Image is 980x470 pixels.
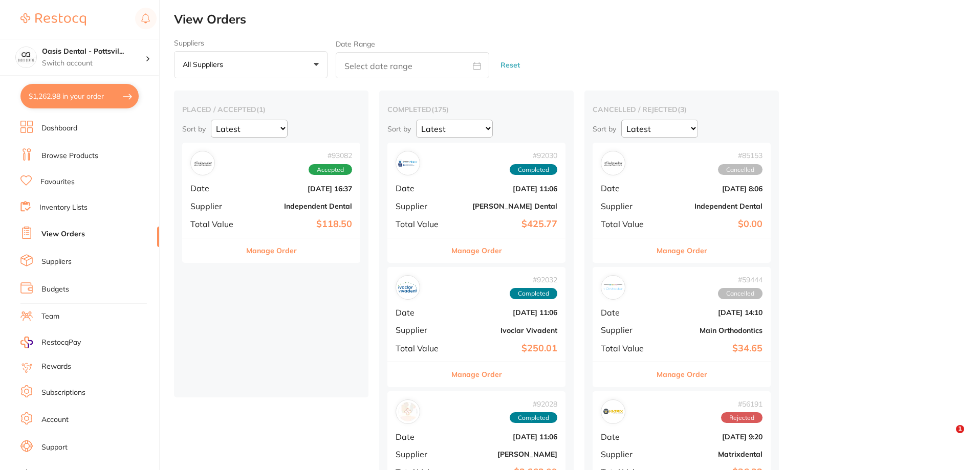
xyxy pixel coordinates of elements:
[660,326,763,334] b: Main Orthodontics
[39,203,88,213] a: Inventory Lists
[603,278,623,297] img: Main Orthodontics
[41,257,72,267] a: Suppliers
[396,219,447,229] span: Total Value
[455,343,557,354] b: $250.01
[398,278,418,297] img: Ivoclar Vivadent
[20,84,139,108] button: $1,262.98 in your order
[601,344,652,353] span: Total Value
[387,105,565,114] h2: completed ( 175 )
[396,325,447,334] span: Supplier
[41,442,68,453] a: Support
[593,105,771,114] h2: cancelled / rejected ( 3 )
[455,450,557,458] b: [PERSON_NAME]
[174,12,980,27] h2: View Orders
[455,219,557,230] b: $425.77
[455,433,557,441] b: [DATE] 11:06
[660,185,763,193] b: [DATE] 8:06
[182,124,206,133] p: Sort by
[398,153,418,173] img: Erskine Dental
[246,238,297,263] button: Manage Order
[387,124,411,133] p: Sort by
[41,151,98,161] a: Browse Products
[182,143,360,263] div: Independent Dental#93082AcceptedDate[DATE] 16:37SupplierIndependent DentalTotal Value$118.50Manag...
[336,52,489,78] input: Select date range
[510,276,557,284] span: # 92032
[601,308,652,317] span: Date
[510,151,557,160] span: # 92030
[396,344,447,353] span: Total Value
[398,402,418,421] img: Henry Schein Halas
[41,123,77,133] a: Dashboard
[174,39,328,47] label: Suppliers
[193,153,212,173] img: Independent Dental
[718,288,763,299] span: Cancelled
[455,202,557,210] b: [PERSON_NAME] Dental
[660,202,763,210] b: Independent Dental
[190,184,242,193] span: Date
[396,432,447,441] span: Date
[660,450,763,458] b: Matrixdental
[455,308,557,317] b: [DATE] 11:06
[396,202,447,211] span: Supplier
[250,202,352,210] b: Independent Dental
[657,362,707,387] button: Manage Order
[935,425,960,450] iframe: Intercom live chat
[718,276,763,284] span: # 59444
[451,238,502,263] button: Manage Order
[309,151,352,160] span: # 93082
[601,432,652,441] span: Date
[601,450,652,459] span: Supplier
[510,412,557,423] span: Completed
[657,238,707,263] button: Manage Order
[190,202,242,211] span: Supplier
[41,311,59,322] a: Team
[42,47,145,57] h4: Oasis Dental - Pottsville
[20,337,33,348] img: RestocqPay
[396,308,447,317] span: Date
[510,400,557,408] span: # 92028
[190,219,242,229] span: Total Value
[497,52,523,79] button: Reset
[721,400,763,408] span: # 56191
[16,47,36,68] img: Oasis Dental - Pottsville
[510,288,557,299] span: Completed
[41,284,69,295] a: Budgets
[183,60,227,69] p: All suppliers
[336,40,375,48] label: Date Range
[174,51,328,79] button: All suppliers
[41,229,85,239] a: View Orders
[41,338,81,348] span: RestocqPay
[660,433,763,441] b: [DATE] 9:20
[250,185,352,193] b: [DATE] 16:37
[455,185,557,193] b: [DATE] 11:06
[660,343,763,354] b: $34.65
[593,124,616,133] p: Sort by
[451,362,502,387] button: Manage Order
[20,8,86,31] a: Restocq Logo
[718,164,763,175] span: Cancelled
[601,202,652,211] span: Supplier
[41,388,85,398] a: Subscriptions
[182,105,360,114] h2: placed / accepted ( 1 )
[42,58,145,69] p: Switch account
[20,337,81,348] a: RestocqPay
[603,402,623,421] img: Matrixdental
[250,219,352,230] b: $118.50
[309,164,352,175] span: Accepted
[396,450,447,459] span: Supplier
[41,415,69,425] a: Account
[40,177,75,187] a: Favourites
[601,184,652,193] span: Date
[510,164,557,175] span: Completed
[396,184,447,193] span: Date
[41,362,71,372] a: Rewards
[20,13,86,26] img: Restocq Logo
[455,326,557,334] b: Ivoclar Vivadent
[718,151,763,160] span: # 85153
[660,219,763,230] b: $0.00
[721,412,763,423] span: Rejected
[601,219,652,229] span: Total Value
[660,308,763,317] b: [DATE] 14:10
[956,425,964,433] span: 1
[603,153,623,173] img: Independent Dental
